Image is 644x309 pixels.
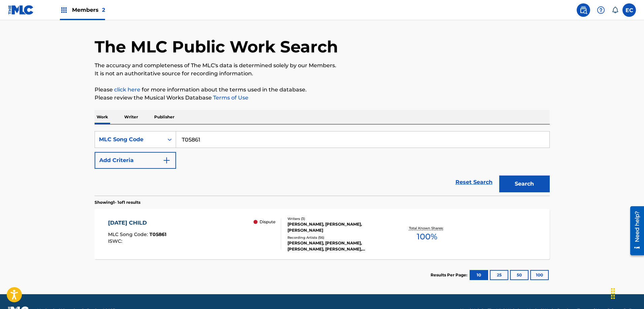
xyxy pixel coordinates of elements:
button: 25 [490,270,508,280]
span: 2 [102,7,105,13]
div: Notifications [612,7,618,13]
div: Recording Artists ( 56 ) [287,235,389,240]
button: 50 [510,270,529,280]
p: Work [95,110,110,124]
p: Please review the Musical Works Database [95,94,550,102]
p: Writer [122,110,140,124]
p: Total Known Shares: [409,226,445,231]
img: MLC Logo [8,5,34,15]
p: It is not an authoritative source for recording information. [95,70,550,78]
a: Terms of Use [212,94,248,101]
p: Please for more information about the terms used in the database. [95,86,550,94]
div: Writers ( 3 ) [287,216,389,221]
iframe: Resource Center [625,204,644,258]
a: Reset Search [452,175,496,190]
img: Top Rightsholders [60,6,68,14]
span: Members [72,6,105,14]
button: 10 [470,270,488,280]
p: Results Per Page: [431,272,469,278]
form: Search Form [95,131,550,196]
img: search [579,6,587,14]
span: MLC Song Code : [108,231,149,237]
button: Add Criteria [95,152,176,169]
div: MLC Song Code [99,136,160,144]
p: Showing 1 - 1 of 1 results [95,199,140,205]
div: [DATE] CHILD [108,219,166,227]
iframe: Chat Widget [610,277,644,309]
div: [PERSON_NAME], [PERSON_NAME], [PERSON_NAME], [PERSON_NAME], [PERSON_NAME] [287,240,389,252]
p: Publisher [152,110,176,124]
a: click here [114,86,140,93]
p: The accuracy and completeness of The MLC's data is determined solely by our Members. [95,62,550,70]
button: 100 [530,270,549,280]
span: ISWC : [108,238,124,244]
span: 100 % [417,231,437,243]
div: Help [594,3,608,17]
p: Dispute [260,219,275,225]
span: T05861 [149,231,166,237]
a: [DATE] CHILDMLC Song Code:T05861ISWC: DisputeWriters (3)[PERSON_NAME], [PERSON_NAME], [PERSON_NAM... [95,209,550,259]
div: [PERSON_NAME], [PERSON_NAME], [PERSON_NAME] [287,221,389,233]
button: Search [499,176,550,192]
h1: The MLC Public Work Search [95,37,338,57]
img: help [597,6,605,14]
img: 9d2ae6d4665cec9f34b9.svg [163,156,171,164]
a: Public Search [577,3,590,17]
div: Drag [608,283,618,304]
div: User Menu [622,3,636,17]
